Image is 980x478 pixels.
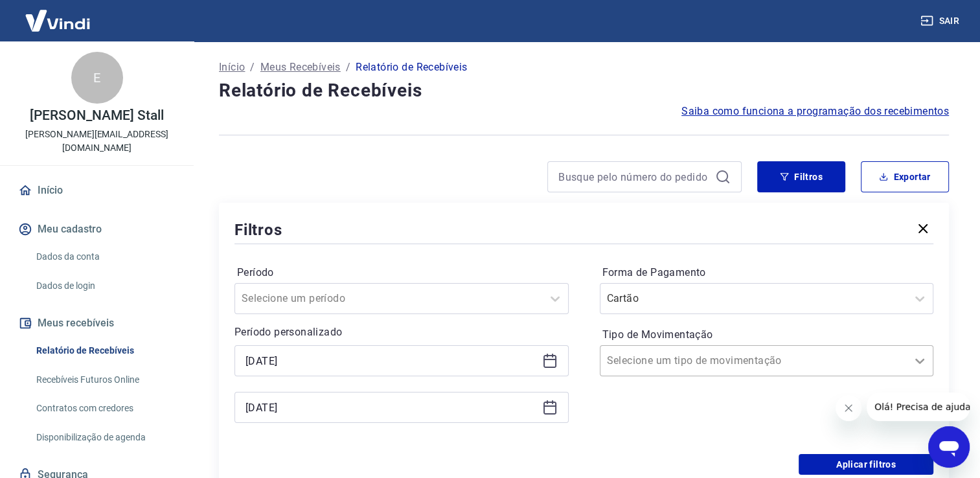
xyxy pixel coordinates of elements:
button: Meus recebíveis [16,309,178,337]
p: Período personalizado [234,324,569,340]
button: Aplicar filtros [799,454,933,475]
a: Dados da conta [31,244,178,270]
a: Meus Recebíveis [260,60,341,75]
div: E [71,52,123,104]
iframe: Fechar mensagem [836,395,861,421]
a: Contratos com credores [31,395,178,422]
input: Data inicial [245,351,537,370]
label: Tipo de Movimentação [602,327,931,343]
p: [PERSON_NAME][EMAIL_ADDRESS][DOMAIN_NAME] [10,128,183,155]
a: Dados de login [31,273,178,299]
button: Meu cadastro [16,215,178,244]
a: Saiba como funciona a programação dos recebimentos [681,104,949,119]
p: Relatório de Recebíveis [356,60,467,75]
input: Busque pelo número do pedido [558,167,710,187]
button: Sair [918,9,964,33]
img: Vindi [16,1,100,40]
span: Olá! Precisa de ajuda? [8,9,109,19]
iframe: Mensagem da empresa [867,393,970,421]
iframe: Botão para abrir a janela de mensagens [928,426,970,468]
p: [PERSON_NAME] Stall [30,109,163,122]
h4: Relatório de Recebíveis [219,78,949,104]
a: Recebíveis Futuros Online [31,367,178,393]
a: Relatório de Recebíveis [31,337,178,364]
a: Início [16,176,178,205]
a: Disponibilização de agenda [31,424,178,451]
button: Exportar [861,161,949,192]
label: Período [237,265,566,280]
a: Início [219,60,245,75]
input: Data final [245,398,537,417]
p: / [346,60,350,75]
label: Forma de Pagamento [602,265,931,280]
h5: Filtros [234,220,282,240]
button: Filtros [757,161,845,192]
p: / [250,60,255,75]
